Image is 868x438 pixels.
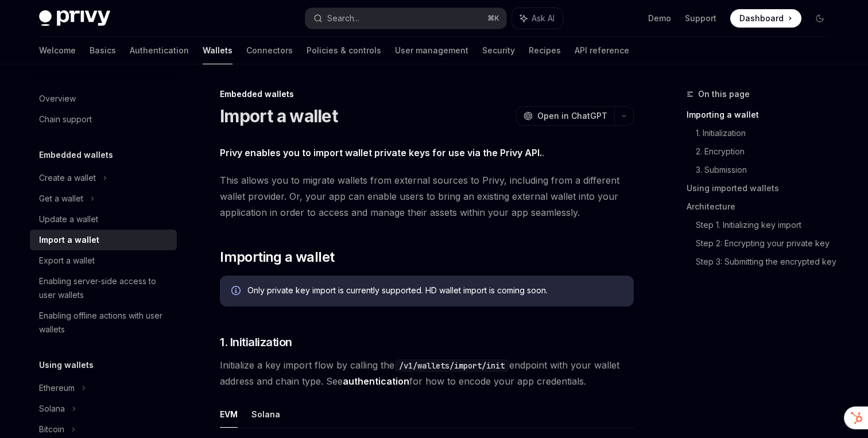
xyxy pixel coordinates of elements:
div: Chain support [39,113,92,126]
span: This allows you to migrate wallets from external sources to Privy, including from a different wal... [220,172,634,220]
button: Open in ChatGPT [516,106,614,126]
div: Search... [327,11,359,25]
a: Enabling offline actions with user wallets [30,305,177,340]
h1: Import a wallet [220,106,338,126]
a: 1. Initialization [696,124,838,142]
button: EVM [220,401,238,428]
h5: Using wallets [39,358,94,372]
a: Security [482,37,515,64]
a: Importing a wallet [687,106,838,124]
span: Importing a wallet [220,248,334,266]
a: Dashboard [730,9,801,28]
div: Create a wallet [39,171,96,185]
a: Export a wallet [30,250,177,271]
div: Export a wallet [39,254,95,268]
strong: Privy enables you to import wallet private keys for use via the Privy API. [220,147,542,158]
div: Ethereum [39,381,75,395]
a: Policies & controls [307,37,381,64]
span: . [220,145,634,161]
div: Overview [39,92,76,106]
div: Enabling offline actions with user wallets [39,309,170,336]
img: dark logo [39,10,110,26]
button: Ask AI [512,8,563,29]
a: 3. Submission [696,161,838,179]
div: Solana [39,402,65,416]
a: Wallets [203,37,232,64]
span: 1. Initialization [220,334,292,350]
div: Only private key import is currently supported. HD wallet import is coming soon. [247,285,622,297]
a: User management [395,37,468,64]
a: Demo [648,13,671,24]
a: Authentication [130,37,189,64]
a: Enabling server-side access to user wallets [30,271,177,305]
a: Recipes [529,37,561,64]
span: Ask AI [532,13,555,24]
span: Dashboard [739,13,784,24]
h5: Embedded wallets [39,148,113,162]
a: Step 3: Submitting the encrypted key [696,253,838,271]
a: Update a wallet [30,209,177,230]
span: ⌘ K [487,14,499,23]
div: Get a wallet [39,192,83,206]
div: Enabling server-side access to user wallets [39,274,170,302]
a: Import a wallet [30,230,177,250]
div: Update a wallet [39,212,98,226]
span: Open in ChatGPT [537,110,607,122]
a: Welcome [39,37,76,64]
a: Support [685,13,716,24]
a: Chain support [30,109,177,130]
a: Using imported wallets [687,179,838,197]
a: API reference [575,37,629,64]
button: Toggle dark mode [811,9,829,28]
code: /v1/wallets/import/init [394,359,509,372]
a: Overview [30,88,177,109]
div: Embedded wallets [220,88,634,100]
button: Search...⌘K [305,8,506,29]
a: authentication [343,375,409,387]
div: Bitcoin [39,423,64,436]
button: Solana [251,401,280,428]
span: Initialize a key import flow by calling the endpoint with your wallet address and chain type. See... [220,357,634,389]
a: Architecture [687,197,838,216]
a: 2. Encryption [696,142,838,161]
a: Basics [90,37,116,64]
a: Step 1. Initializing key import [696,216,838,234]
a: Step 2: Encrypting your private key [696,234,838,253]
a: Connectors [246,37,293,64]
span: On this page [698,87,750,101]
div: Import a wallet [39,233,99,247]
svg: Info [231,286,243,297]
